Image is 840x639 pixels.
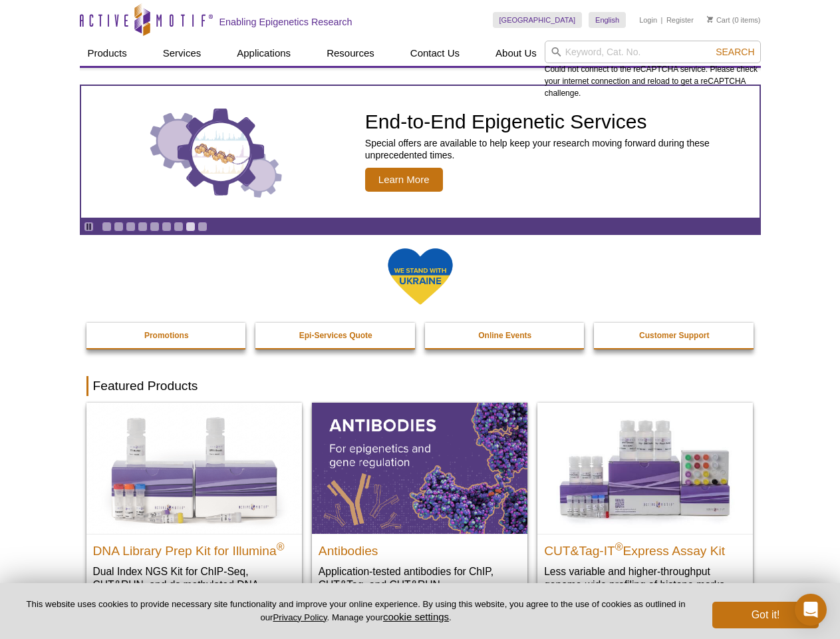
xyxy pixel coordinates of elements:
a: Promotions [86,323,247,348]
p: This website uses cookies to provide necessary site functionality and improve your online experie... [21,598,690,624]
a: Go to slide 1 [102,222,112,232]
p: Special offers are available to help keep your research moving forward during these unprecedented... [365,137,753,161]
a: About Us [488,41,545,66]
a: Cart [707,15,730,25]
sup: ® [615,540,623,552]
a: Online Events [425,323,586,348]
a: [GEOGRAPHIC_DATA] [493,12,583,28]
h2: DNA Library Prep Kit for Illumina [93,538,295,558]
strong: Online Events [478,331,531,340]
input: Keyword, Cat. No. [545,41,761,63]
a: Register [666,15,694,25]
img: Your Cart [707,16,713,23]
sup: ® [277,540,285,552]
h2: CUT&Tag-IT Express Assay Kit [544,538,746,558]
a: Toggle autoplay [84,222,94,232]
p: Application-tested antibodies for ChIP, CUT&Tag, and CUT&RUN. [319,564,521,592]
strong: Customer Support [639,331,709,340]
p: Less variable and higher-throughput genome-wide profiling of histone marks​. [544,564,746,592]
button: cookie settings [383,611,449,622]
a: Epi-Services Quote [255,323,416,348]
div: Open Intercom Messenger [795,594,827,626]
img: Three gears with decorative charts inside the larger center gear. [150,105,283,198]
button: Search [712,46,758,58]
a: Go to slide 4 [138,222,148,232]
p: Dual Index NGS Kit for ChIP-Seq, CUT&RUN, and ds methylated DNA assays. [93,564,295,605]
button: Got it! [712,602,819,628]
a: Go to slide 2 [114,222,124,232]
a: Services [155,41,210,66]
a: Contact Us [402,41,468,66]
strong: Promotions [144,331,189,340]
h2: End-to-End Epigenetic Services [365,112,753,132]
img: DNA Library Prep Kit for Illumina [86,403,302,533]
li: (0 items) [707,12,761,28]
img: All Antibodies [312,403,527,533]
li: | [661,12,663,28]
a: Go to slide 6 [162,222,172,232]
h2: Featured Products [86,376,754,396]
article: End-to-End Epigenetic Services [81,86,760,218]
a: Go to slide 3 [126,222,136,232]
a: Applications [229,41,299,66]
span: Search [716,47,754,57]
h2: Antibodies [319,538,521,558]
h2: Enabling Epigenetics Research [219,16,352,28]
div: Could not connect to the reCAPTCHA service. Please check your internet connection and reload to g... [545,41,761,99]
img: We Stand With Ukraine [387,247,454,306]
a: Login [639,15,657,25]
a: Resources [319,41,382,66]
a: DNA Library Prep Kit for Illumina DNA Library Prep Kit for Illumina® Dual Index NGS Kit for ChIP-... [86,403,302,618]
a: CUT&Tag-IT® Express Assay Kit CUT&Tag-IT®Express Assay Kit Less variable and higher-throughput ge... [537,403,753,604]
a: Go to slide 5 [150,222,160,232]
a: Go to slide 9 [198,222,208,232]
a: Products [80,41,135,66]
a: Customer Support [594,323,755,348]
a: All Antibodies Antibodies Application-tested antibodies for ChIP, CUT&Tag, and CUT&RUN. [312,403,527,604]
span: Learn More [365,168,443,192]
img: CUT&Tag-IT® Express Assay Kit [537,403,753,533]
a: Privacy Policy [273,612,327,622]
strong: Epi-Services Quote [299,331,372,340]
a: Go to slide 8 [186,222,196,232]
a: English [589,12,626,28]
a: Go to slide 7 [174,222,184,232]
a: Three gears with decorative charts inside the larger center gear. End-to-End Epigenetic Services ... [81,86,760,218]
